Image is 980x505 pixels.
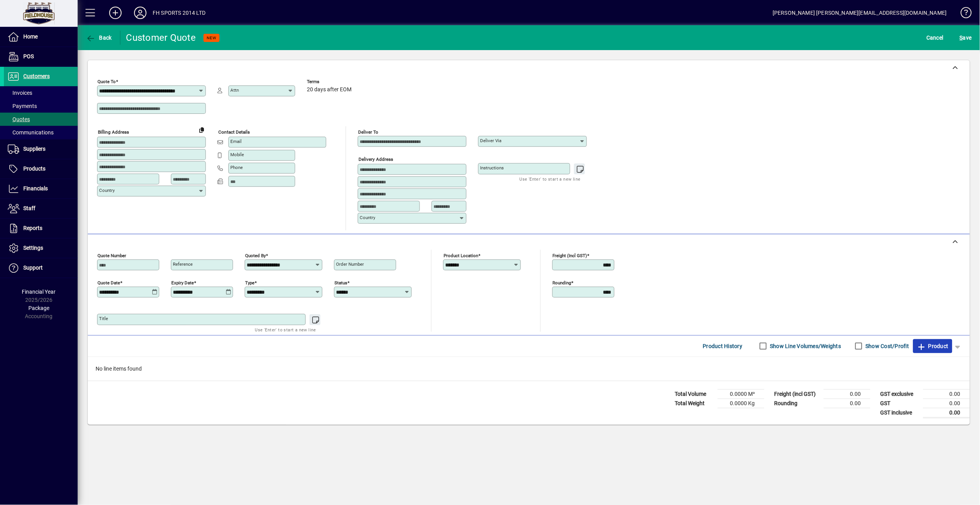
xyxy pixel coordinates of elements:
a: Support [4,258,78,278]
button: Copy to Delivery address [195,124,208,136]
mat-label: Attn [230,87,239,93]
mat-label: Deliver via [480,138,501,143]
mat-label: Country [360,215,375,220]
span: Payments [8,103,37,109]
span: POS [23,53,34,59]
span: Quotes [8,116,30,122]
button: Save [958,31,974,45]
mat-label: Status [334,280,347,285]
span: Reports [23,225,42,231]
span: Product [917,340,949,352]
td: 0.00 [824,389,870,399]
span: Package [28,305,49,311]
a: Staff [4,199,78,218]
td: GST [877,399,923,408]
span: Customers [23,73,50,79]
mat-label: Quote number [97,252,126,258]
td: 0.00 [923,408,970,418]
span: Products [23,165,45,172]
a: Reports [4,219,78,238]
label: Show Line Volumes/Weights [769,342,841,350]
span: Settings [23,245,43,251]
span: S [960,35,963,41]
span: Financial Year [22,289,56,295]
mat-hint: Use 'Enter' to start a new line [520,174,581,183]
a: Communications [4,126,78,139]
a: Suppliers [4,139,78,159]
mat-label: Phone [230,165,243,170]
span: Invoices [8,90,32,96]
span: ave [960,31,972,44]
div: FH SPORTS 2014 LTD [153,7,205,19]
div: Customer Quote [126,31,196,44]
td: 0.00 [824,399,870,408]
button: Product [913,339,952,353]
button: Add [103,6,128,20]
label: Show Cost/Profit [864,342,909,350]
mat-label: Reference [173,261,193,267]
a: Financials [4,179,78,199]
td: Total Volume [671,389,718,399]
mat-label: Quote date [97,280,120,285]
mat-label: Instructions [480,165,504,171]
mat-label: Expiry date [171,280,194,285]
span: Cancel [927,31,944,44]
span: Home [23,33,38,40]
div: No line items found [88,357,970,381]
button: Product History [700,339,746,353]
a: Payments [4,99,78,113]
mat-label: Country [99,188,115,193]
a: Quotes [4,113,78,126]
a: Products [4,159,78,179]
span: Financials [23,185,48,192]
span: Staff [23,205,35,211]
td: Freight (incl GST) [771,389,824,399]
td: 0.00 [923,399,970,408]
span: NEW [207,35,216,40]
mat-label: Freight (incl GST) [553,252,587,258]
span: Terms [307,79,353,84]
td: GST inclusive [877,408,923,418]
span: Back [86,35,112,41]
mat-label: Rounding [553,280,571,285]
td: Total Weight [671,399,718,408]
span: 20 days after EOM [307,87,352,93]
td: 0.0000 Kg [718,399,764,408]
span: Product History [703,340,743,352]
a: POS [4,47,78,66]
mat-label: Title [99,316,108,321]
a: Home [4,27,78,47]
mat-label: Email [230,139,242,144]
button: Profile [128,6,153,20]
mat-hint: Use 'Enter' to start a new line [255,325,316,334]
mat-label: Order number [336,261,364,267]
td: Rounding [771,399,824,408]
span: Suppliers [23,146,45,152]
span: Support [23,265,43,271]
mat-label: Deliver To [358,129,378,135]
mat-label: Quote To [97,79,116,84]
div: [PERSON_NAME] [PERSON_NAME][EMAIL_ADDRESS][DOMAIN_NAME] [773,7,947,19]
button: Back [84,31,114,45]
td: GST exclusive [877,389,923,399]
a: Settings [4,239,78,258]
a: Knowledge Base [955,2,970,27]
a: Invoices [4,86,78,99]
mat-label: Mobile [230,152,244,157]
app-page-header-button: Back [78,31,120,45]
td: 0.0000 M³ [718,389,764,399]
button: Cancel [925,31,946,45]
td: 0.00 [923,389,970,399]
mat-label: Quoted by [245,252,266,258]
span: Communications [8,129,54,136]
mat-label: Type [245,280,254,285]
mat-label: Product location [444,252,478,258]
